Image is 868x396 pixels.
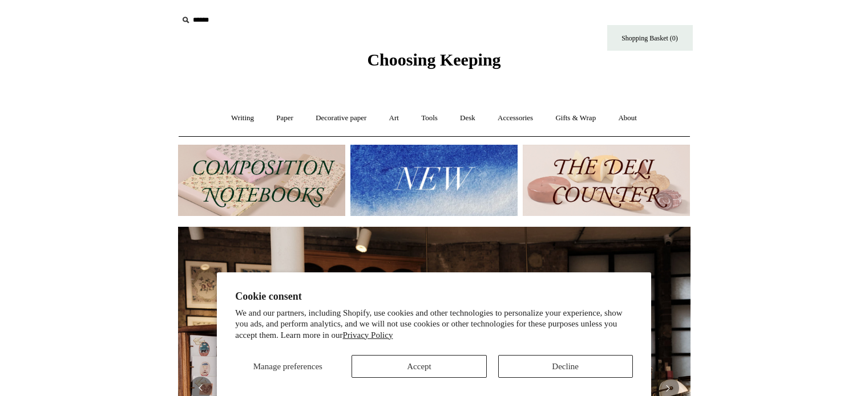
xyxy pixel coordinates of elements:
[343,330,393,340] a: Privacy Policy
[178,145,345,216] img: 202302 Composition ledgers.jpg__PID:69722ee6-fa44-49dd-a067-31375e5d54ec
[545,103,606,133] a: Gifts & Wrap
[487,103,543,133] a: Accessories
[367,50,500,69] span: Choosing Keeping
[411,103,448,133] a: Tools
[450,103,486,133] a: Desk
[305,103,377,133] a: Decorative paper
[498,355,633,378] button: Decline
[235,291,633,303] h2: Cookie consent
[523,145,690,216] img: The Deli Counter
[608,103,647,133] a: About
[379,103,409,133] a: Art
[350,145,518,216] img: New.jpg__PID:f73bdf93-380a-4a35-bcfe-7823039498e1
[235,308,633,341] p: We and our partners, including Shopify, use cookies and other technologies to personalize your ex...
[235,355,340,378] button: Manage preferences
[607,25,693,51] a: Shopping Basket (0)
[367,59,500,67] a: Choosing Keeping
[253,362,322,371] span: Manage preferences
[266,103,304,133] a: Paper
[352,355,486,378] button: Accept
[221,103,264,133] a: Writing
